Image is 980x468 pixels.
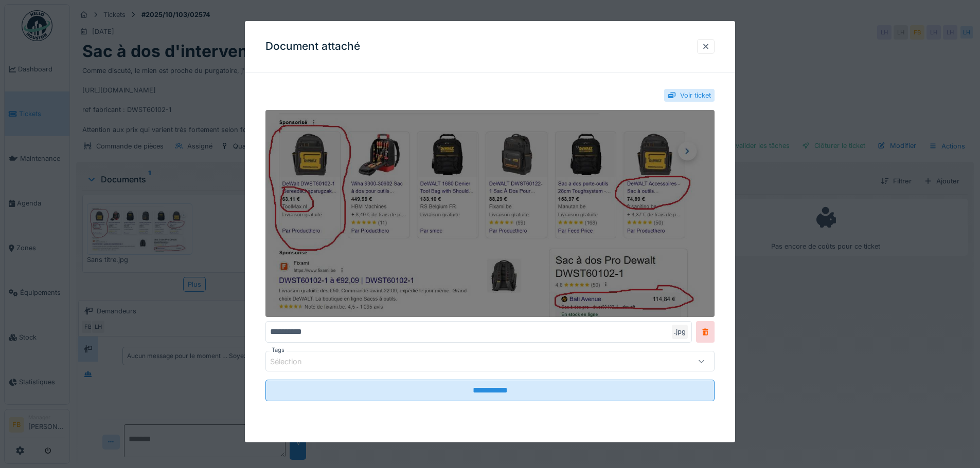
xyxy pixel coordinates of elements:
div: Voir ticket [680,90,711,100]
img: 028de7a8-1d2f-46c7-989f-3369ae792aac-Sans%20titre.jpg [265,110,715,317]
div: Sélection [270,356,316,367]
div: .jpg [672,325,688,339]
h3: Document attaché [265,40,360,53]
label: Tags [270,346,287,354]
